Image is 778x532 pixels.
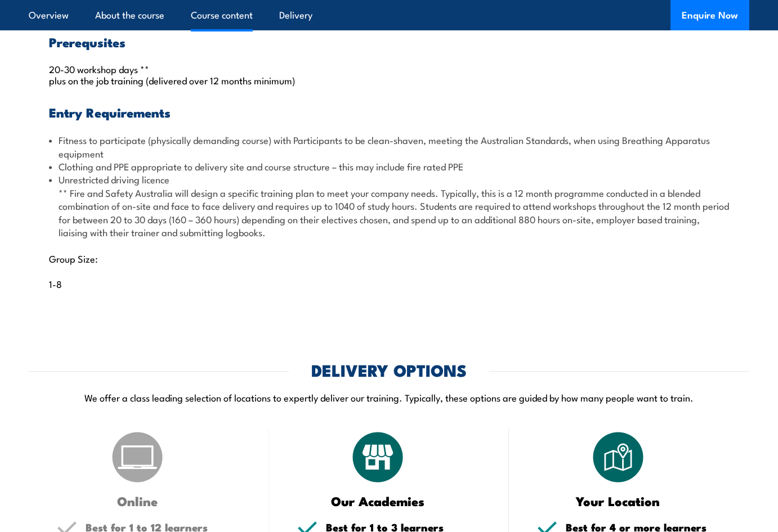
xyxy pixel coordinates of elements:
li: Fitness to participate (physically demanding course) with Participants to be clean-shaven, meetin... [49,133,729,160]
p: Group Size: [49,253,729,264]
h3: Online [57,494,218,507]
li: Clothing and PPE appropriate to delivery site and course structure – this may include fire rated PPE [49,160,729,173]
h3: Entry Requirements [49,106,729,119]
p: 20-30 workshop days ** plus on the job training (delivered over 12 months minimum) [49,63,729,85]
p: We offer a class leading selection of locations to expertly deliver our training. Typically, thes... [29,391,749,404]
h2: DELIVERY OPTIONS [311,362,467,377]
h3: Prerequsites [49,35,729,48]
h3: Our Academies [297,494,459,507]
p: 1-8 [49,278,729,289]
h3: Your Location [537,494,699,507]
li: Unrestricted driving licence ** Fire and Safety Australia will design a specific training plan to... [49,173,729,238]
